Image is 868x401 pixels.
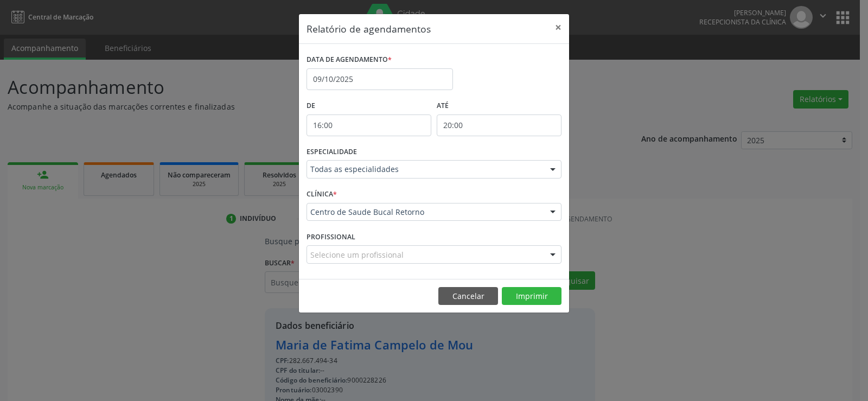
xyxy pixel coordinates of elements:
[307,98,431,114] label: De
[307,52,392,68] label: DATA DE AGENDAMENTO
[307,228,355,245] label: PROFISSIONAL
[307,114,431,136] input: Selecione o horário inicial
[437,98,561,114] label: ATÉ
[307,68,453,90] input: Selecione uma data ou intervalo
[307,144,357,161] label: ESPECIALIDADE
[502,287,561,305] button: Imprimir
[307,186,337,203] label: CLÍNICA
[437,114,561,136] input: Selecione o horário final
[310,164,539,175] span: Todas as especialidades
[307,22,431,36] h5: Relatório de agendamentos
[547,14,569,41] button: Close
[310,207,539,218] span: Centro de Saude Bucal Retorno
[438,287,498,305] button: Cancelar
[310,249,404,260] span: Selecione um profissional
